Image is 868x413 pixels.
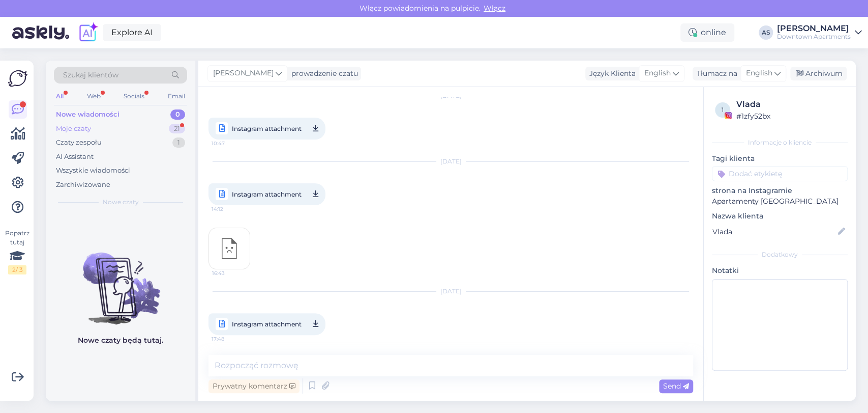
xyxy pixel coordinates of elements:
div: Socials [122,90,146,103]
div: 2 / 3 [8,265,26,274]
span: Instagram attachment [232,188,302,201]
div: Wszystkie wiadomości [56,166,130,176]
div: Czaty zespołu [56,137,102,148]
div: Zarchiwizowane [56,180,110,190]
span: Szukaj klientów [63,70,118,80]
a: Instagram attachment10:47 [208,118,325,140]
span: 14:12 [212,203,250,215]
div: [DATE] [208,157,693,166]
div: [DATE] [208,287,693,296]
div: AS [759,25,773,40]
a: Instagram attachment14:12 [208,183,325,205]
img: explore-ai [77,22,99,43]
div: Email [166,90,187,103]
img: attachment [209,228,250,269]
span: 1 [722,106,724,114]
div: Archiwum [790,67,847,80]
img: Askly Logo [8,69,27,88]
span: 16:43 [212,269,250,277]
p: Apartamenty [GEOGRAPHIC_DATA] [712,196,848,207]
div: Popatrz tutaj [8,229,26,274]
span: Nowe czaty [103,198,139,207]
span: English [746,68,772,79]
div: 0 [170,109,185,120]
a: [PERSON_NAME]Downtown Apartments [777,24,862,41]
input: Dodaj nazwę [712,226,836,237]
input: Dodać etykietę [712,166,848,181]
p: Nowe czaty będą tutaj. [78,335,163,346]
div: Web [85,90,103,103]
span: Instagram attachment [232,122,302,135]
div: prowadzenie czatu [287,68,358,79]
p: Nazwa klienta [712,211,848,222]
div: All [54,90,66,103]
a: Explore AI [103,24,161,41]
p: strona na Instagramie [712,185,848,196]
span: 17:48 [212,333,250,345]
div: AI Assistant [56,152,94,162]
div: 21 [169,124,185,134]
div: 1 [172,137,185,148]
span: [PERSON_NAME] [213,68,274,79]
img: No chats [46,234,195,326]
span: Włącz [481,4,508,13]
span: 10:47 [212,137,250,150]
div: Vlada [736,98,845,111]
div: Tłumacz na [693,68,737,79]
div: Prywatny komentarz [208,379,300,393]
div: Dodatkowy [712,250,848,259]
div: Informacje o kliencie [712,138,848,147]
a: Instagram attachment17:48 [208,313,325,335]
div: online [680,23,734,42]
div: # 1zfy52bx [736,111,845,122]
span: Instagram attachment [232,318,302,331]
div: Moje czaty [56,124,91,134]
span: Send [663,381,689,391]
div: Język Klienta [585,68,636,79]
div: Downtown Apartments [777,33,851,41]
p: Tagi klienta [712,153,848,164]
p: Notatki [712,265,848,276]
div: [PERSON_NAME] [777,24,851,33]
span: English [644,68,671,79]
div: Nowe wiadomości [56,109,119,120]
